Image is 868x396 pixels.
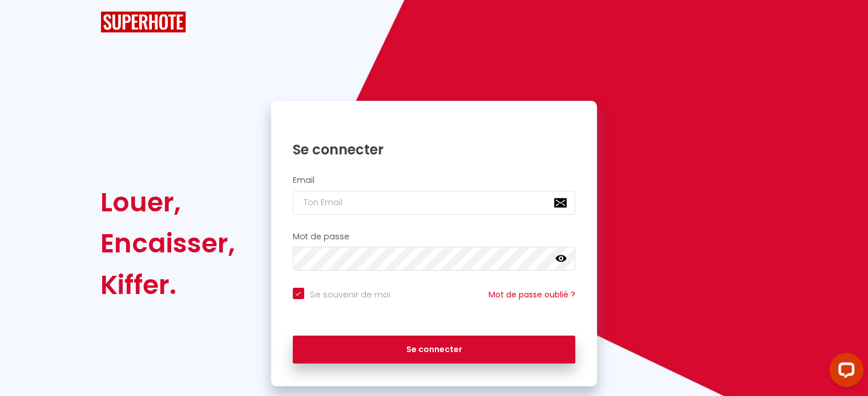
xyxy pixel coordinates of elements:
[293,141,576,158] h1: Se connecter
[293,336,576,364] button: Se connecter
[293,191,576,215] input: Ton Email
[293,175,576,185] h2: Email
[293,232,576,242] h2: Mot de passe
[100,182,235,223] div: Louer,
[488,289,575,300] a: Mot de passe oublié ?
[100,264,235,305] div: Kiffer.
[820,348,868,396] iframe: LiveChat chat widget
[100,223,235,264] div: Encaisser,
[100,11,186,32] img: SuperHote logo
